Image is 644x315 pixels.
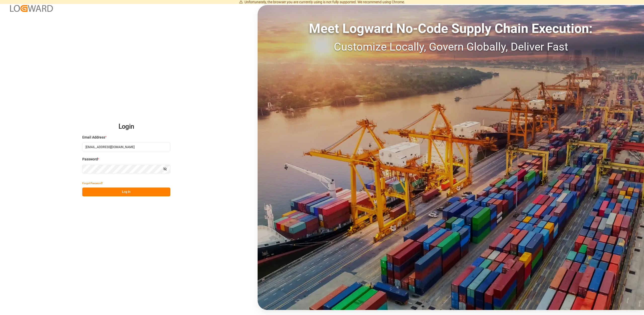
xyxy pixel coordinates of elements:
input: Enter your email [82,143,170,151]
button: Forgot Password? [82,179,103,188]
button: Log In [82,188,170,196]
span: Password [82,157,98,162]
h2: Login [82,119,170,135]
span: Email Address [82,135,105,140]
div: Meet Logward No-Code Supply Chain Execution: [258,19,644,38]
img: Logward_new_orange.png [10,5,53,12]
div: Customize Locally, Govern Globally, Deliver Fast [258,38,644,55]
